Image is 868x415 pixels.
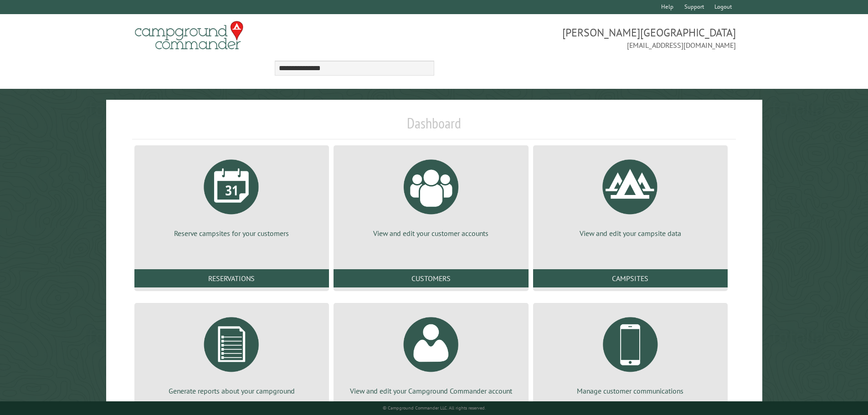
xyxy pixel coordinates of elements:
[344,386,517,396] p: View and edit your Campground Commander account
[344,228,517,238] p: View and edit your customer accounts
[334,269,528,287] a: Customers
[544,228,717,238] p: View and edit your campsite data
[533,269,728,287] a: Campsites
[544,153,717,238] a: View and edit your campsite data
[145,153,318,238] a: Reserve campsites for your customers
[434,25,736,51] span: [PERSON_NAME][GEOGRAPHIC_DATA] [EMAIL_ADDRESS][DOMAIN_NAME]
[145,310,318,396] a: Generate reports about your campground
[344,310,517,396] a: View and edit your Campground Commander account
[145,228,318,238] p: Reserve campsites for your customers
[344,153,517,238] a: View and edit your customer accounts
[132,18,246,53] img: Campground Commander
[544,310,717,396] a: Manage customer communications
[145,386,318,396] p: Generate reports about your campground
[383,405,486,411] small: © Campground Commander LLC. All rights reserved.
[132,114,736,139] h1: Dashboard
[134,269,329,287] a: Reservations
[544,386,717,396] p: Manage customer communications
